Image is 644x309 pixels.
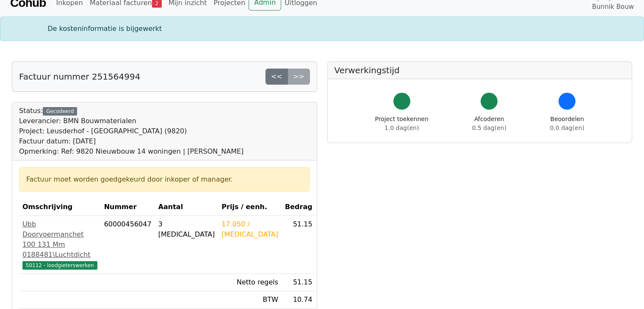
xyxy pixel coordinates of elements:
[155,199,218,216] th: Aantal
[265,69,288,85] a: <<
[218,274,282,291] td: Netto regels
[282,274,316,291] td: 51.15
[22,219,97,270] a: Ubb Doorvoermanchet 100 131 Mm 0188481\Luchtdicht50112 - loodgieterswerken
[472,115,506,132] div: Afcoderen
[550,124,584,131] span: 0.0 dag(en)
[19,72,140,82] h5: Factuur nummer 251564994
[26,174,303,185] div: Factuur moet worden goedgekeurd door inkoper of manager.
[384,124,419,131] span: 1.0 dag(en)
[19,116,243,126] div: Leverancier: BMN Bouwmaterialen
[19,136,243,146] div: Factuur datum: [DATE]
[218,291,282,309] td: BTW
[19,126,243,136] div: Project: Leusderhof - [GEOGRAPHIC_DATA] (9820)
[101,216,155,274] td: 60000456047
[158,219,215,240] div: 3 [MEDICAL_DATA]
[19,199,101,216] th: Omschrijving
[22,219,97,260] div: Ubb Doorvoermanchet 100 131 Mm 0188481\Luchtdicht
[19,106,243,157] div: Status:
[334,65,625,75] h5: Verwerkingstijd
[43,24,602,34] div: De kosteninformatie is bijgewerkt
[101,199,155,216] th: Nummer
[19,146,243,157] div: Opmerking: Ref: 9820 Nieuwbouw 14 woningen | [PERSON_NAME]
[592,2,634,12] span: Bunnik Bouw
[375,115,428,132] div: Project toekennen
[282,291,316,309] td: 10.74
[221,219,278,240] div: 17.050 / [MEDICAL_DATA]
[550,115,584,132] div: Beoordelen
[22,261,97,270] span: 50112 - loodgieterswerken
[43,107,77,116] div: Gecodeerd
[282,199,316,216] th: Bedrag
[282,216,316,274] td: 51.15
[472,124,506,131] span: 0.5 dag(en)
[218,199,282,216] th: Prijs / eenh.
